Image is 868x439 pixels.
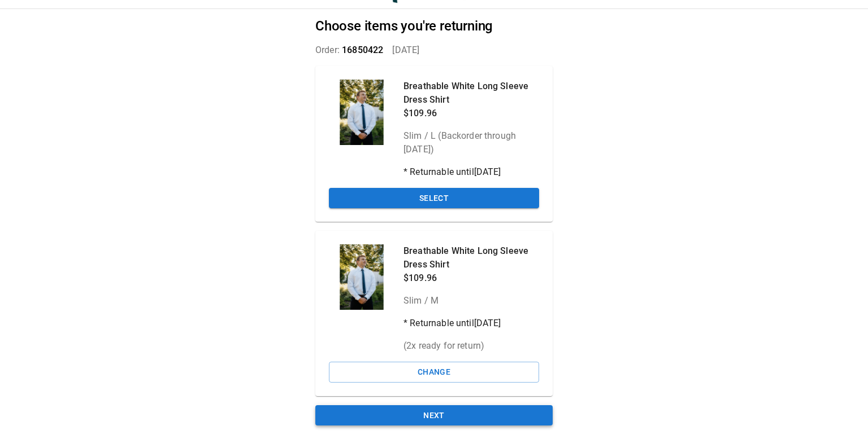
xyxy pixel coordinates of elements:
[403,294,539,308] p: Slim / M
[403,129,539,156] p: Slim / L (Backorder through [DATE])
[315,405,553,426] button: Next
[403,244,539,271] p: Breathable White Long Sleeve Dress Shirt
[403,271,539,285] p: $109.96
[403,107,539,120] p: $109.96
[403,339,539,353] p: ( 2 x ready for return)
[315,43,553,57] p: Order: [DATE]
[329,244,394,310] div: Breathable White Long Sleeve Dress Shirt - Serve Clothing
[329,188,539,209] button: Select
[342,45,383,55] span: 16850422
[329,80,394,145] div: Breathable White Long Sleeve Dress Shirt - Serve Clothing
[403,165,539,179] p: * Returnable until [DATE]
[315,18,553,34] h2: Choose items you're returning
[403,317,539,330] p: * Returnable until [DATE]
[403,80,539,107] p: Breathable White Long Sleeve Dress Shirt
[329,362,539,383] button: Change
